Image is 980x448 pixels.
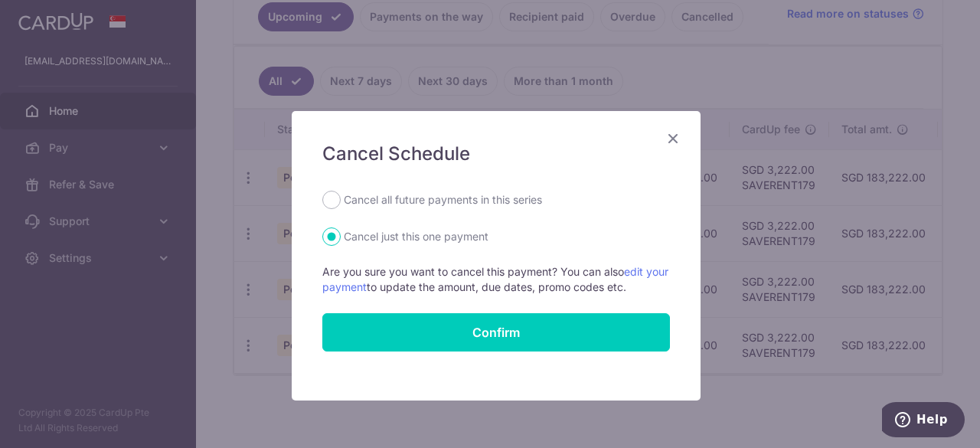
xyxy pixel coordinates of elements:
iframe: Opens a widget where you can find more information [882,402,965,440]
button: Close [664,129,682,148]
h5: Cancel Schedule [322,142,670,166]
label: Cancel just this one payment [344,227,488,246]
label: Cancel all future payments in this series [344,191,542,209]
p: Are you sure you want to cancel this payment? You can also to update the amount, due dates, promo... [322,264,670,295]
button: Confirm [322,313,670,352]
